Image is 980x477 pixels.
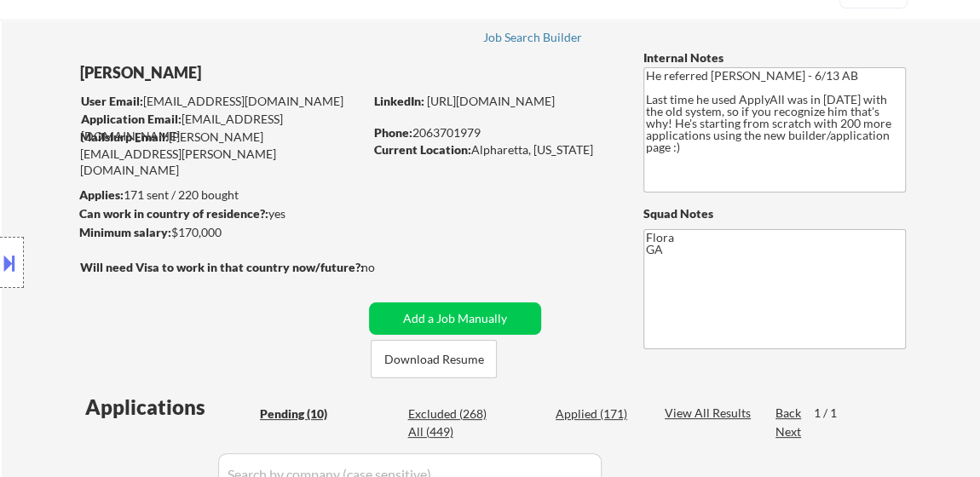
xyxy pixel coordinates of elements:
[814,405,853,422] div: 1 / 1
[81,93,363,110] div: [EMAIL_ADDRESS][DOMAIN_NAME]
[81,94,143,108] strong: User Email:
[374,125,412,140] strong: Phone:
[665,405,756,422] div: View All Results
[427,94,555,108] a: [URL][DOMAIN_NAME]
[482,32,582,43] div: Job Search Builder
[80,62,430,83] div: [PERSON_NAME]
[775,405,803,422] div: Back
[482,31,582,48] a: Job Search Builder
[374,124,615,141] div: 2063701979
[556,405,641,422] div: Applied (171)
[643,49,906,66] div: Internal Notes
[369,302,541,335] button: Add a Job Manually
[374,142,471,157] strong: Current Location:
[374,141,615,158] div: Alpharetta, [US_STATE]
[407,405,493,422] div: Excluded (268)
[775,423,803,440] div: Next
[374,94,424,108] strong: LinkedIn:
[371,340,497,378] button: Download Resume
[643,205,906,222] div: Squad Notes
[407,423,493,440] div: All (449)
[361,259,410,276] div: no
